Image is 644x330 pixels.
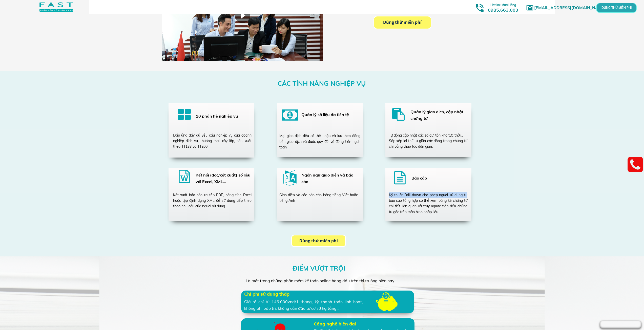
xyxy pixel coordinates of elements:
[173,133,252,149] div: Đáp ứng đầy đủ yêu cầu nghiệp vụ của doanh nghiệp dịch vụ, thương mại, xây lắp, sản xuất theo TT1...
[490,3,516,7] span: Hotline Mua Hàng
[293,263,348,273] h3: ĐIỂM VƯỢT TRỘI
[301,172,357,185] h3: Ngôn ngữ giao diện và báo cáo
[610,6,622,9] p: DÙNG THỬ MIỄN PHÍ
[244,291,292,298] h3: Chi phí sử dụng thấp
[279,133,360,150] div: Mọi giao dịch đều có thể nhập và lưu theo đồng tiền giao dịch và được quy đổi về đồng tiền hạch toán
[389,133,467,149] div: Tự động cập nhật các số dư, tồn kho tức thời… Sắp xếp lại thứ tự giữa các dòng trong chứng từ chỉ...
[196,113,248,120] h3: 10 phân hệ nghiệp vụ
[410,109,475,122] h3: Quản lý giao dịch, cập nhật chứng từ
[389,192,467,215] div: Kỹ thuật Drill-down cho phép người sử dụng từ báo cáo tổng hợp có thể xem bảng kê chứng từ chi ti...
[246,278,399,284] div: Là một trong những phần mềm kế toán online hàng đầu trên thị trường hiện nay
[411,175,467,182] h3: Báo cáo
[374,16,431,29] p: Dùng thử miễn phí
[196,172,252,185] h3: Kết nối (đọc/kết xuất) số liệu với Excel, XML…
[482,2,524,13] h3: 0985.663.003
[301,112,358,118] h3: Quản lý số liệu đa tiền tệ
[292,235,345,246] p: Dùng thử miễn phí
[279,192,358,204] div: Giao diện và các báo cáo bằng tiếng Việt hoặc tiếng Anh
[314,320,393,328] h3: Công nghệ hiện đại
[278,78,366,89] h3: CÁC TÍNH NĂNG NGHIỆP VỤ
[244,299,363,312] div: Giá rẻ chỉ từ 146.000vnđ/1 tháng, kỳ thanh toán linh hoạt, không phí bảo trì, không cần đầu tư cơ...
[534,5,609,11] h1: [EMAIL_ADDRESS][DOMAIN_NAME]
[173,192,252,209] div: Kết xuất báo cáo ra tệp PDF, bảng tính Excel hoặc tệp định dạng XML để sử dụng tiếp theo theo nhu...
